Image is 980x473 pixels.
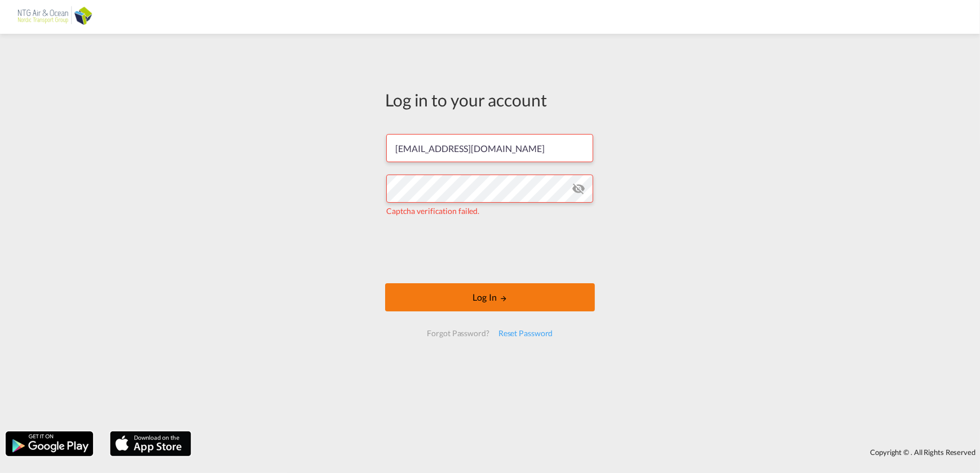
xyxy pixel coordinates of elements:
div: Forgot Password? [422,323,493,343]
input: Enter email/phone number [386,134,593,162]
img: apple.png [109,430,192,457]
div: Copyright © . All Rights Reserved [197,443,980,462]
img: af31b1c0b01f11ecbc353f8e72265e29.png [17,5,93,30]
iframe: reCAPTCHA [404,228,576,272]
md-icon: icon-eye-off [572,182,585,195]
div: Reset Password [494,323,558,343]
button: LOGIN [385,283,595,311]
img: google.png [5,430,94,457]
span: Captcha verification failed. [386,206,479,216]
div: Log in to your account [385,88,595,111]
